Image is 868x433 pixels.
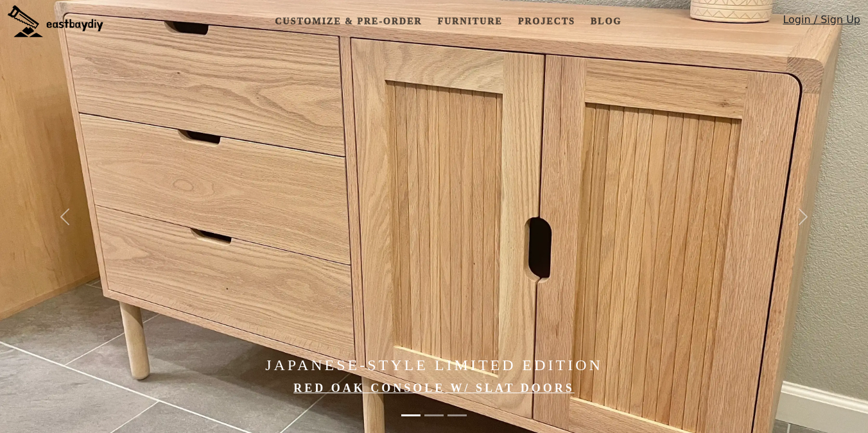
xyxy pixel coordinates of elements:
[293,382,575,395] a: Red Oak Console w/ Slat Doors
[513,10,580,33] a: Projects
[432,10,507,33] a: Furniture
[783,12,860,33] a: Login / Sign Up
[401,408,421,423] button: Japanese-Style Limited Edition
[447,408,467,423] button: Made in the Bay Area
[586,10,627,33] a: Blog
[270,10,427,33] a: Customize & Pre-order
[130,356,738,375] h4: Japanese-Style Limited Edition
[8,5,103,37] img: eastbaydiy
[424,408,444,423] button: Minimal Lines, Warm Walnut Grain, and Handwoven Cane Doors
